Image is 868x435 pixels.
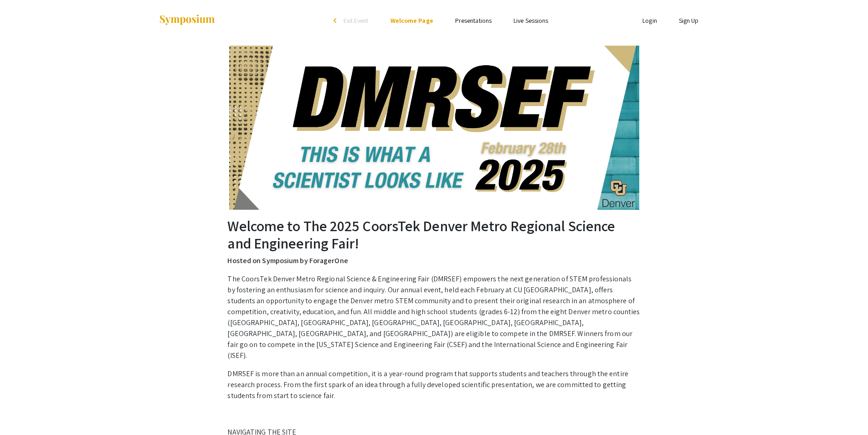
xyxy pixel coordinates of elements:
[514,16,548,25] a: Live Sessions
[227,217,640,252] h2: Welcome to The 2025 CoorsTek Denver Metro Regional Science and Engineering Fair!
[455,16,492,25] a: Presentations
[679,16,699,25] a: Sign Up
[227,255,640,266] p: Hosted on Symposium by ForagerOne
[229,46,639,210] img: The 2025 CoorsTek Denver Metro Regional Science and Engineering Fair
[334,18,339,23] div: arrow_back_ios
[642,16,657,25] a: Login
[344,16,369,25] span: Exit Event
[227,274,640,361] p: The CoorsTek Denver Metro Regional Science & Engineering Fair (DMRSEF) empowers the next generati...
[390,16,433,25] a: Welcome Page
[227,368,640,401] p: DMRSEF is more than an annual competition, it is a year-round program that supports students and ...
[7,394,39,428] iframe: Chat
[159,14,216,26] img: Symposium by ForagerOne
